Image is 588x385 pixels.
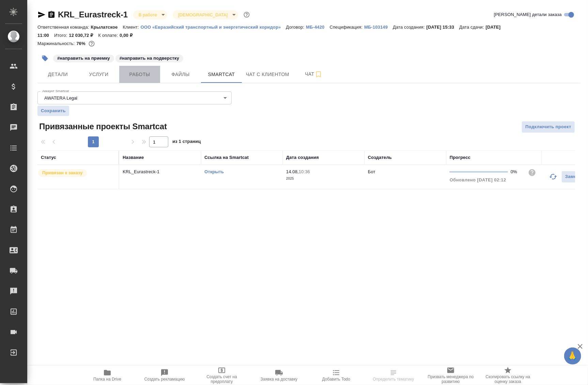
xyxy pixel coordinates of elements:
[37,25,91,30] p: Ответственная команда:
[123,168,198,175] p: KRL_Eurastreck-1
[141,24,286,30] a: ООО «Евразийский транспортный и энергетический коридор»
[246,70,289,79] span: Чат с клиентом
[123,70,156,79] span: Работы
[37,91,232,104] div: AWATERA Legal
[172,137,201,147] span: из 1 страниц
[37,11,46,19] button: Скопировать ссылку для ЯМессенджера
[42,70,74,79] span: Детали
[123,25,140,30] p: Клиент:
[120,55,179,62] p: #направить на подверстку
[393,25,426,30] p: Дата создания:
[120,33,138,38] p: 0,00 ₽
[41,154,56,161] div: Статус
[37,106,69,116] button: Сохранить
[525,123,571,131] span: Подключить проект
[511,168,523,175] div: 0%
[164,70,197,79] span: Файлы
[137,12,159,18] button: В работе
[242,10,251,19] button: Доп статусы указывают на важность/срочность заказа
[205,70,238,79] span: Smartcat
[115,55,184,61] span: направить на подверстку
[204,154,249,161] div: Ссылка на Smartcat
[141,25,286,30] p: ООО «Евразийский транспортный и энергетический коридор»
[459,25,485,30] p: Дата сдачи:
[98,33,120,38] p: К оплате:
[306,25,329,30] p: МБ-4420
[364,24,393,30] a: МБ-103149
[286,154,319,161] div: Дата создания
[42,95,79,101] button: AWATERA Legal
[297,70,330,78] span: Чат
[54,33,69,38] p: Итого:
[176,12,230,18] button: [DEMOGRAPHIC_DATA]
[204,169,224,174] a: Открыть
[286,169,299,174] p: 14.08,
[330,25,364,30] p: Спецификация:
[58,10,128,19] a: KRL_Eurastreck-1
[567,349,578,363] span: 🙏
[173,10,238,19] div: В работе
[286,175,361,182] p: 2025
[564,347,581,365] button: 🙏
[91,25,123,30] p: Крылатское
[450,177,506,182] span: Обновлено [DATE] 02:12
[37,41,76,46] p: Маржинальность:
[57,55,110,62] p: #направить на приемку
[69,33,98,38] p: 12 030,72 ₽
[123,154,144,161] div: Название
[76,41,87,46] p: 76%
[368,154,392,161] div: Создатель
[494,11,562,18] span: [PERSON_NAME] детали заказа
[37,121,167,132] span: Привязанные проекты Smartcat
[41,107,66,114] span: Сохранить
[368,169,375,174] p: Бот
[450,154,470,161] div: Прогресс
[286,25,306,30] p: Договор:
[133,10,167,19] div: В работе
[37,51,52,66] button: Добавить тэг
[522,121,575,133] button: Подключить проект
[427,25,460,30] p: [DATE] 15:33
[545,168,561,185] button: Обновить прогресс
[42,169,83,176] p: Привязан к заказу
[47,11,56,19] button: Скопировать ссылку
[299,169,310,174] p: 10:36
[82,70,115,79] span: Услуги
[364,25,393,30] p: МБ-103149
[306,24,329,30] a: МБ-4420
[314,70,323,78] svg: Подписаться
[87,39,96,48] button: 2442.12 RUB;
